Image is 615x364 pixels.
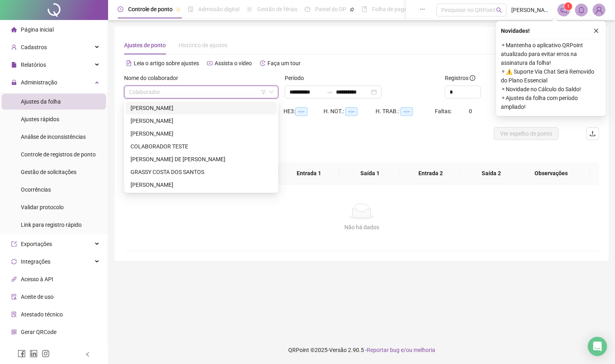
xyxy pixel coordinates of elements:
th: Observações [512,162,590,184]
span: ⚬ Mantenha o aplicativo QRPoint atualizado para evitar erros na assinatura da folha! [501,41,601,67]
span: 0 [469,108,472,114]
span: swap-right [326,89,333,95]
span: Reportar bug e/ou melhoria [367,347,435,353]
span: --:-- [345,107,358,116]
span: file-done [188,6,193,12]
div: Não há dados [134,223,589,232]
span: dashboard [305,6,310,12]
span: close [593,28,599,34]
div: ARIELE VALESCA DOS SANTOS [126,102,277,114]
th: Entrada 2 [400,162,461,184]
span: Aceite de uso [21,294,54,300]
div: [PERSON_NAME] DE [PERSON_NAME] [131,155,272,164]
span: upload [589,130,596,137]
span: Validar protocolo [21,204,64,210]
div: CASSIO VITOR MARQUES SANTOS [126,127,277,140]
span: linkedin [30,350,38,358]
span: notification [560,6,567,14]
span: Análise de inconsistências [21,134,86,140]
span: instagram [42,350,50,358]
span: [PERSON_NAME] epis [511,6,553,14]
span: Controle de registros de ponto [21,151,96,158]
div: [PERSON_NAME] [131,180,272,189]
span: clock-circle [118,6,123,12]
span: audit [11,294,17,300]
span: filter [261,90,266,94]
span: Versão [329,347,347,353]
span: file-text [126,60,132,66]
div: COLABORADOR TESTE [126,140,277,153]
span: to [326,89,333,95]
span: api [11,276,17,282]
span: Ocorrências [21,186,51,193]
span: ellipsis [420,6,425,12]
div: H. NOT.: [324,107,376,116]
div: H. TRAB.: [376,107,435,116]
div: GRASSY COSTA DOS SANTOS [126,166,277,178]
span: ⚬ Novidade no Cálculo do Saldo! [501,85,601,94]
span: Faça um tour [267,60,301,66]
span: Histórico de ajustes [179,42,227,48]
div: GABRIELLA EVELYN FRENANDES DE JESUS ARAUJO [126,153,277,166]
img: 85555 [593,4,605,16]
span: Gestão de férias [257,6,297,12]
span: Página inicial [21,26,54,33]
span: history [260,60,265,66]
span: pushpin [350,7,354,12]
span: Leia o artigo sobre ajustes [134,60,199,66]
span: Painel do DP [315,6,346,12]
div: GRASSY COSTA DOS SANTOS [131,168,272,176]
span: Ajustes de ponto [124,42,166,48]
span: book [362,6,367,12]
span: Novidades ! [501,26,530,35]
span: home [11,27,17,32]
span: down [269,90,274,94]
span: Admissão digital [198,6,239,12]
span: file [11,62,17,68]
span: Link para registro rápido [21,222,82,228]
span: info-circle [470,75,475,81]
span: ⚬ ⚠️ Suporte Via Chat Será Removido do Plano Essencial [501,67,601,85]
span: lock [11,80,17,85]
span: user-add [11,44,17,50]
span: search [496,7,502,13]
div: HE 3: [283,107,324,116]
span: Acesso à API [21,276,53,282]
span: Ajustes da folha [21,98,61,105]
div: CAELINE SOARES MENDES [126,114,277,127]
span: Faltas: [435,108,453,114]
div: [PERSON_NAME] [131,104,272,112]
span: pushpin [176,7,181,12]
label: Período [285,74,309,82]
div: LARRISSA MOREIRA DE SOUZA [126,178,277,191]
span: 1 [567,4,570,9]
th: Saída 2 [461,162,522,184]
span: Atestado técnico [21,311,63,318]
button: Ver espelho de ponto [494,127,559,140]
span: left [85,352,90,357]
span: Controle de ponto [128,6,173,12]
div: [PERSON_NAME] [131,116,272,125]
span: bell [578,6,585,14]
span: qrcode [11,329,17,335]
span: facebook [18,350,26,358]
span: ⚬ Ajustes da folha com período ampliado! [501,94,601,111]
th: Entrada 1 [279,162,340,184]
span: Registros [445,74,475,82]
span: Cadastros [21,44,47,50]
span: Ajustes rápidos [21,116,59,122]
span: Folha de pagamento [372,6,423,12]
span: solution [11,312,17,317]
span: Gestão de solicitações [21,169,76,175]
div: COLABORADOR TESTE [131,142,272,151]
span: Integrações [21,258,50,265]
div: [PERSON_NAME] [131,129,272,138]
label: Nome do colaborador [124,74,183,82]
span: sync [11,259,17,264]
span: Gerar QRCode [21,329,56,335]
span: Assista o vídeo [215,60,252,66]
span: Administração [21,79,57,86]
footer: QRPoint © 2025 - 2.90.5 - [108,336,615,364]
span: --:-- [400,107,413,116]
th: Saída 1 [340,162,400,184]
